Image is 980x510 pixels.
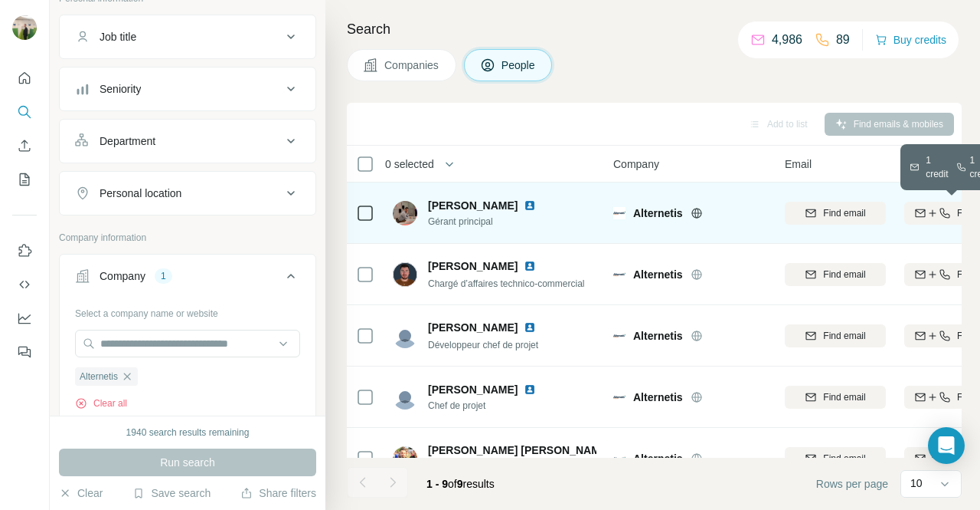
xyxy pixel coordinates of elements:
img: LinkedIn logo [524,199,536,212]
span: 0 selected [385,156,434,172]
button: Save search [132,485,211,501]
span: of [448,478,457,490]
span: [PERSON_NAME] [428,320,518,335]
span: Alternetis [633,206,683,221]
span: Companies [384,58,440,73]
span: Rows per page [816,476,888,492]
span: Find email [823,268,865,281]
span: Alternetis [633,451,683,466]
span: Email [785,156,812,172]
button: Find email [785,447,886,470]
span: [PERSON_NAME] [428,382,518,397]
p: 10 [910,475,923,491]
button: Find email [785,324,886,347]
button: Clear all [75,396,127,410]
button: Use Surfe on LinkedIn [12,237,37,265]
span: People [501,58,537,73]
span: Find email [823,390,865,404]
div: Seniority [100,81,141,97]
span: [PERSON_NAME] [428,198,518,213]
img: Avatar [12,15,37,40]
img: Logo of Alternetis [613,452,626,465]
span: Find email [823,329,865,343]
div: Open Intercom Messenger [928,427,965,464]
span: Find email [823,452,865,466]
p: 4,986 [772,31,802,49]
div: 1 [155,269,172,283]
button: Search [12,98,37,126]
button: Find email [785,263,886,286]
button: Find email [785,386,886,409]
img: Avatar [393,201,417,225]
div: 1940 search results remaining [126,426,250,439]
span: Alternetis [80,370,118,383]
button: Share filters [240,485,316,501]
span: Alternetis [633,390,683,405]
button: Job title [60,18,315,55]
button: Find email [785,202,886,225]
button: Clear [59,485,103,501]
span: Chef de projet [428,399,554,413]
span: Company [613,156,659,172]
span: results [426,478,495,490]
img: Avatar [393,385,417,410]
img: LinkedIn logo [524,383,536,396]
span: [PERSON_NAME] [428,258,518,274]
img: Logo of Alternetis [613,207,626,219]
button: Buy credits [875,29,946,51]
button: Department [60,123,315,160]
div: Department [100,133,155,149]
button: Seniority [60,71,315,107]
button: Quick start [12,64,37,92]
span: Mobile [904,156,936,172]
img: LinkedIn logo [524,260,536,272]
button: Feedback [12,338,37,366]
button: My lists [12,166,37,193]
img: Logo of Alternetis [613,391,626,403]
p: 89 [836,31,850,49]
div: Job title [100,29,136,44]
img: Avatar [393,262,417,287]
span: Développeur chef de projet [428,340,538,350]
img: Avatar [393,324,417,348]
span: [PERSON_NAME] [PERSON_NAME] [428,443,611,458]
span: Alternetis [633,267,683,282]
img: Logo of Alternetis [613,268,626,281]
span: Alternetis [633,328,683,344]
div: Select a company name or website [75,301,300,321]
div: Personal location [100,186,181,201]
img: LinkedIn logo [524,321,536,334]
button: Personal location [60,175,315,212]
span: Gérant principal [428,215,554,229]
span: 9 [457,478,463,490]
span: Chargé d’affaires technico-commercial [428,278,585,289]
button: Enrich CSV [12,132,37,160]
p: Company information [59,231,316,245]
img: Avatar [393,446,417,471]
span: 1 - 9 [426,478,448,490]
button: Use Surfe API [12,271,37,298]
h4: Search [347,18,962,40]
button: Company1 [60,258,315,301]
button: Dashboard [12,304,37,332]
img: Logo of Alternetis [613,330,626,342]
div: Company [100,268,145,284]
span: Find email [823,206,865,220]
